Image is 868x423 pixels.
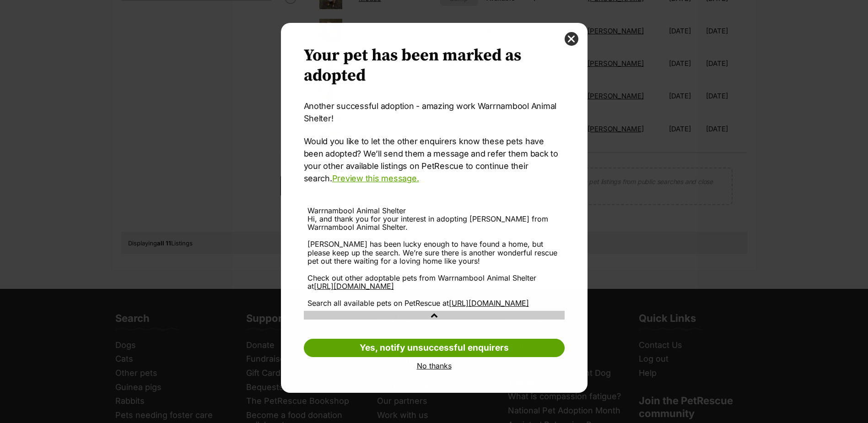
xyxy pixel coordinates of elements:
[304,46,565,86] h2: Your pet has been marked as adopted
[314,282,394,291] a: [URL][DOMAIN_NAME]
[332,174,419,183] a: Preview this message.
[307,215,561,307] div: Hi, and thank you for your interest in adopting [PERSON_NAME] from Warrnambool Animal Shelter. [P...
[304,135,565,184] p: Would you like to let the other enquirers know these pets have been adopted? We’ll send them a me...
[307,206,406,215] span: Warrnambool Animal Shelter
[449,298,529,308] a: [URL][DOMAIN_NAME]
[304,100,565,125] p: Another successful adoption - amazing work Warrnambool Animal Shelter!
[565,32,578,46] button: close
[304,362,565,370] a: No thanks
[304,339,565,357] a: Yes, notify unsuccessful enquirers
